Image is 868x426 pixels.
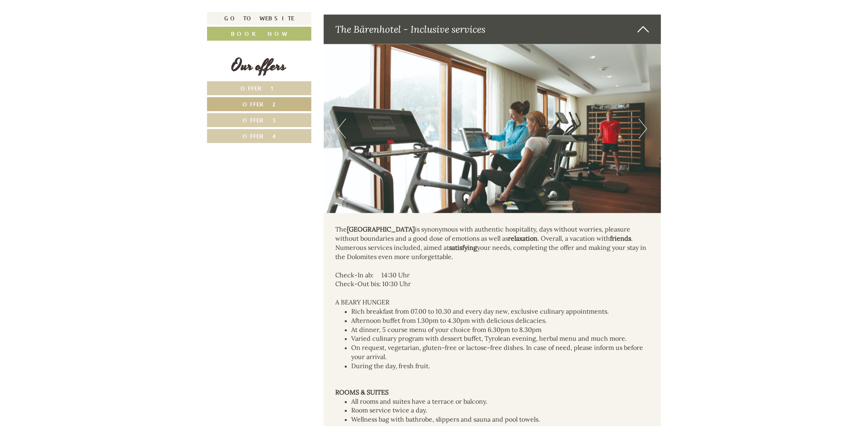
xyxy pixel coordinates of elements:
li: Wellness bag with bathrobe, slippers and sauna and pool towels. [352,415,649,424]
li: During the day, fresh fruit. [352,362,649,371]
li: At dinner, 5 course menu of your choice from 6.30pm to 8.30pm [352,326,649,335]
span: ROOMS & SUITES [336,389,389,397]
li: Room service twice a day. [352,406,649,415]
span: A BEARY HUNGER [336,298,390,306]
div: The is synonymous with authentic hospitality, days without worries, pleasure without boundaries a... [336,225,649,261]
span: Offer 3 [242,116,276,124]
span: Offer 1 [241,84,278,92]
button: Next [639,119,647,139]
a: Go to website [207,12,311,25]
li: All rooms and suites have a terrace or balcony. [352,397,649,406]
li: Rich breakfast from 07.00 to 10.30 and every day new, exclusive culinary appointments. [352,307,649,316]
strong: satisfying [450,244,477,252]
strong: [GEOGRAPHIC_DATA] [347,226,415,234]
li: Varied culinary program with dessert buffet, Tyrolean evening, herbal menu and much more. [352,334,649,344]
li: On request, vegetarian, gluten-free or lactose-free dishes. In case of need, please inform us bef... [352,344,649,362]
div: Check-In ab: 14:30 Uhr Check-Out bis: 10:30 Uhr [336,271,649,289]
strong: relaxation [508,235,538,243]
a: Book now [207,27,311,41]
div: Our offers [207,55,311,77]
div: The Bärenhotel - Inclusive services [324,15,661,44]
button: Previous [338,119,346,139]
li: Afternoon buffet from 1.30pm to 4.30pm with delicious delicacies. [352,316,649,326]
span: Offer 4 [242,132,276,140]
span: Offer 2 [243,100,276,108]
strong: friends [610,235,631,243]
